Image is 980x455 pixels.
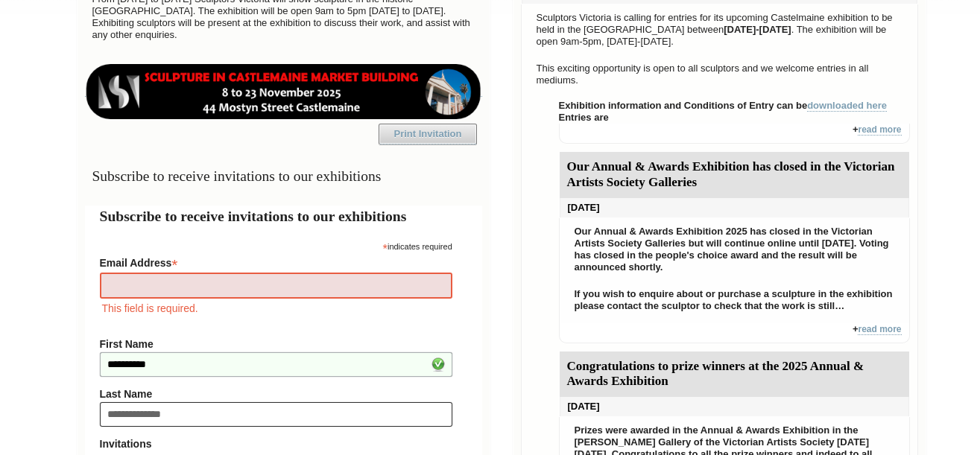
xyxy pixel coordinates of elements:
[379,124,477,144] a: Print Invitation
[560,351,909,398] div: Congratulations to prize winners at the 2025 Annual & Awards Exhibition
[100,238,452,252] div: indicates required
[100,338,452,350] label: First Name
[559,100,888,112] strong: Exhibition information and Conditions of Entry can be
[100,252,452,270] label: Email Address
[724,24,791,35] strong: [DATE]-[DATE]
[567,284,902,316] p: If you wish to enquire about or purchase a sculpture in the exhibition please contact the sculpto...
[559,323,910,343] div: +
[100,438,452,450] strong: Invitations
[529,8,910,51] p: Sculptors Victoria is calling for entries for its upcoming Castelmaine exhibition to be held in t...
[858,324,901,335] a: read more
[100,388,452,400] label: Last Name
[807,100,887,112] a: downloaded here
[100,206,467,227] h2: Subscribe to receive invitations to our exhibitions
[85,162,482,191] h3: Subscribe to receive invitations to our exhibitions
[85,64,482,119] img: castlemaine-ldrbd25v2.png
[858,124,901,136] a: read more
[529,59,910,90] p: This exciting opportunity is open to all sculptors and we welcome entries in all mediums.
[100,300,452,316] div: This field is required.
[560,198,909,217] div: [DATE]
[560,397,909,416] div: [DATE]
[559,124,910,144] div: +
[567,222,902,277] p: Our Annual & Awards Exhibition 2025 has closed in the Victorian Artists Society Galleries but wil...
[560,152,909,198] div: Our Annual & Awards Exhibition has closed in the Victorian Artists Society Galleries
